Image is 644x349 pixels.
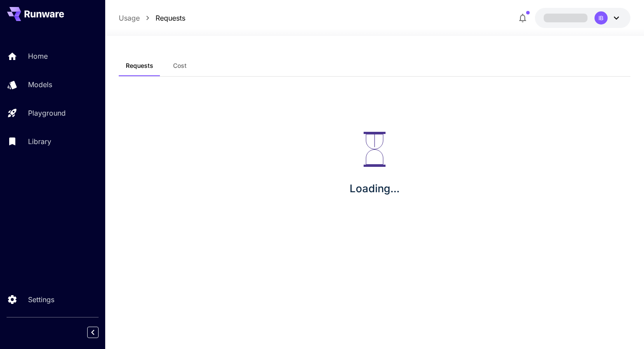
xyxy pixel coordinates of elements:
[28,294,54,305] p: Settings
[87,327,99,338] button: Collapse sidebar
[119,13,185,23] nav: breadcrumb
[94,324,105,340] div: Collapse sidebar
[126,62,153,70] span: Requests
[28,51,48,61] p: Home
[28,108,66,118] p: Playground
[156,13,185,23] a: Requests
[594,11,608,25] div: IB
[119,13,140,23] a: Usage
[535,8,630,28] button: IB
[350,181,400,197] p: Loading...
[173,62,187,70] span: Cost
[28,136,51,147] p: Library
[28,79,52,90] p: Models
